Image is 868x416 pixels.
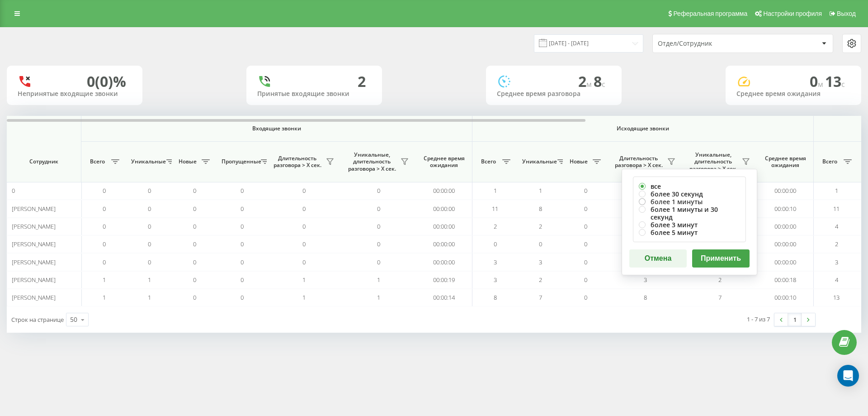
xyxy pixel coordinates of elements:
span: Длительность разговора > Х сек. [613,155,665,169]
span: 0 [584,276,587,284]
span: 0 [584,186,587,195]
span: Всего [477,158,500,165]
span: 0 [241,258,244,266]
span: 0 [193,276,196,284]
span: 1 [539,186,542,195]
span: 0 [193,293,196,301]
span: [PERSON_NAME] [12,276,56,284]
div: Принятые входящие звонки [257,90,371,98]
span: 0 [584,258,587,266]
span: Выход [837,10,856,17]
span: 0 [302,205,306,213]
span: 1 [148,276,151,284]
span: 0 [148,186,151,195]
span: Новые [567,158,590,165]
span: Всего [86,158,108,165]
span: 0 [241,240,244,248]
span: 7 [539,293,542,301]
span: 0 [193,240,196,248]
span: 8 [644,293,647,301]
span: 0 [193,205,196,213]
span: 0 [241,205,244,213]
div: Среднее время ожидания [736,90,850,98]
span: 7 [718,293,722,301]
div: 50 [70,315,77,324]
span: 1 [494,186,497,195]
span: Длительность разговора > Х сек. [271,155,323,169]
span: 0 [193,222,196,230]
span: Уникальные [522,158,555,165]
span: 2 [494,222,497,230]
span: 1 [302,293,306,301]
span: Сотрудник [14,158,73,165]
span: 0 [103,222,106,230]
span: 0 [377,222,380,230]
span: Входящие звонки [105,125,448,132]
span: м [586,79,594,89]
td: 00:00:00 [416,200,472,217]
span: 0 [494,240,497,248]
span: Пропущенные [222,158,258,165]
span: 0 [103,205,106,213]
span: [PERSON_NAME] [12,222,56,230]
span: 8 [539,205,542,213]
span: 11 [492,205,498,213]
span: 0 [584,240,587,248]
span: 2 [539,222,542,230]
span: c [841,79,845,89]
td: 00:00:19 [416,271,472,289]
td: 00:00:00 [757,218,814,235]
span: 0 [810,72,825,91]
span: Реферальная программа [673,10,747,17]
span: 4 [835,276,838,284]
span: 3 [539,258,542,266]
span: 11 [833,205,840,213]
span: Среднее время ожидания [423,155,465,169]
div: Среднее время разговора [497,90,611,98]
span: 0 [302,258,306,266]
span: [PERSON_NAME] [12,293,56,301]
span: 2 [835,240,838,248]
span: 3 [494,276,497,284]
span: 0 [12,186,15,195]
button: Применить [692,249,750,268]
label: более 5 минут [639,229,740,236]
span: 1 [302,276,306,284]
span: 0 [148,222,151,230]
span: 13 [833,293,840,301]
span: 8 [494,293,497,301]
span: 0 [377,205,380,213]
a: 1 [788,313,802,326]
span: 3 [494,258,497,266]
div: 1 - 7 из 7 [747,315,770,324]
span: 4 [835,222,838,230]
span: 0 [584,293,587,301]
td: 00:00:10 [757,200,814,217]
span: 1 [377,276,380,284]
span: 2 [578,72,594,91]
span: 0 [377,186,380,195]
button: Отмена [629,249,687,268]
span: 0 [193,258,196,266]
span: Уникальные, длительность разговора > Х сек. [687,151,739,172]
span: 0 [148,205,151,213]
label: более 30 секунд [639,190,740,198]
span: 3 [835,258,838,266]
span: 13 [825,72,845,91]
span: Настройки профиля [763,10,822,17]
td: 00:00:00 [416,182,472,200]
span: 1 [103,293,106,301]
span: 0 [241,293,244,301]
label: более 1 минуты [639,198,740,206]
span: 0 [584,205,587,213]
td: 00:00:00 [416,218,472,235]
span: 0 [302,240,306,248]
td: 00:00:00 [757,253,814,271]
td: 00:00:18 [757,271,814,289]
td: 00:00:00 [757,182,814,200]
div: 2 [358,73,366,90]
span: Среднее время ожидания [764,155,807,169]
span: Всего [818,158,841,165]
span: 0 [241,222,244,230]
span: 0 [148,258,151,266]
